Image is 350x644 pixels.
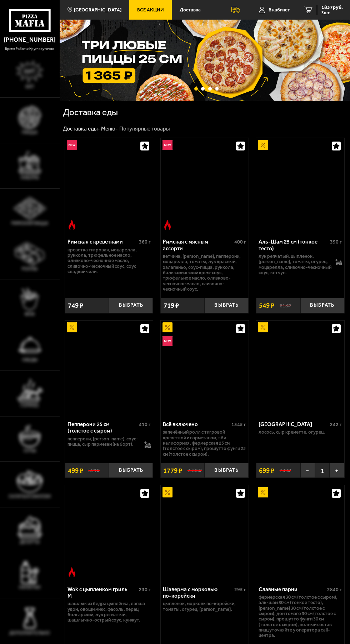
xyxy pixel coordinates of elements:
[259,594,342,638] p: Фермерская 30 см (толстое с сыром), Аль-Шам 30 см (тонкое тесто), [PERSON_NAME] 30 см (толстое с ...
[63,108,176,117] h1: Доставка еды
[327,587,342,593] span: 2840 г
[162,220,173,230] img: Острое блюдо
[65,485,153,579] a: Острое блюдоWok с цыпленком гриль M
[259,302,274,309] span: 549 ₽
[101,126,118,132] a: Меню-
[269,7,290,12] span: В кабинет
[9,631,50,635] span: Дополнительно
[258,322,268,333] img: Акционный
[24,449,36,453] span: Супы
[67,436,141,447] p: пепперони, [PERSON_NAME], соус-пицца, сыр пармезан (на борт).
[163,467,182,474] span: 1779 ₽
[21,175,39,180] span: Наборы
[163,254,246,292] p: ветчина, [PERSON_NAME], пепперони, моцарелла, томаты, лук красный, халапеньо, соус-пицца, руккола...
[330,239,342,245] span: 390 г
[67,220,77,230] img: Острое блюдо
[109,463,153,478] button: Выбрать
[315,463,330,478] span: 1
[163,429,246,457] p: Запечённый ролл с тигровой креветкой и пармезаном, Эби Калифорния, Фермерская 25 см (толстое с сы...
[119,126,170,133] div: Популярные товары
[162,140,173,150] img: Новинка
[330,463,344,478] button: +
[22,130,37,134] span: Пицца
[187,467,202,474] s: 2306 ₽
[9,494,51,499] span: Салаты и закуски
[22,267,37,271] span: Роллы
[68,302,83,309] span: 749 ₽
[231,421,246,428] span: 1345 г
[205,463,249,478] button: Выбрать
[162,322,173,333] img: Акционный
[137,7,164,12] span: Все Акции
[109,298,153,313] button: Выбрать
[65,321,153,414] a: АкционныйПепперони 25 см (толстое с сыром)
[20,540,40,544] span: Десерты
[256,321,344,414] a: АкционныйФиладельфия
[205,298,249,313] button: Выбрать
[259,429,342,435] p: лосось, Сыр креметте, огурец.
[161,485,249,579] a: АкционныйШаверма с морковью по-корейски
[67,322,77,333] img: Акционный
[67,140,77,150] img: Новинка
[19,585,40,589] span: Напитки
[164,302,179,309] span: 719 ₽
[67,567,77,578] img: Острое блюдо
[321,11,343,15] span: 3 шт.
[162,487,173,497] img: Акционный
[25,85,34,89] span: Хит
[180,7,201,12] span: Доставка
[162,336,173,346] img: Новинка
[161,138,249,232] a: НовинкаОстрое блюдоРимская с мясным ассорти
[215,87,219,91] button: точки переключения
[63,126,100,132] a: Доставка еды-
[330,421,342,428] span: 242 г
[25,312,35,316] span: WOK
[67,601,151,623] p: шашлык из бедра цыплёнка, лапша удон, овощи микс, фасоль, перец болгарский, лук репчатый, шашлычн...
[67,239,137,245] div: Римская с креветками
[259,586,325,593] div: Славные парни
[300,463,315,478] button: −
[139,421,151,428] span: 410 г
[68,467,83,474] span: 499 ₽
[258,140,268,150] img: Акционный
[194,87,198,91] button: точки переключения
[65,138,153,232] a: НовинкаОстрое блюдоРимская с креветками
[67,421,137,434] div: Пепперони 25 см (толстое с сыром)
[22,358,37,362] span: Обеды
[67,586,137,599] div: Wok с цыпленком гриль M
[259,467,274,474] span: 699 ₽
[201,87,205,91] button: точки переключения
[20,403,39,408] span: Горячее
[139,587,151,593] span: 230 г
[256,138,344,232] a: АкционныйАль-Шам 25 см (тонкое тесто)
[321,5,343,10] span: 1837 руб.
[300,298,344,313] button: Выбрать
[11,221,48,225] span: Римская пицца
[258,487,268,497] img: Акционный
[234,239,246,245] span: 400 г
[280,302,291,308] s: 618 ₽
[161,321,249,414] a: АкционныйНовинкаВсё включено
[256,485,344,579] a: АкционныйСлавные парни
[259,239,328,252] div: Аль-Шам 25 см (тонкое тесто)
[88,467,100,474] s: 591 ₽
[67,247,151,275] p: креветка тигровая, моцарелла, руккола, трюфельное масло, оливково-чесночное масло, сливочно-чесно...
[234,587,246,593] span: 295 г
[163,239,232,252] div: Римская с мясным ассорти
[139,239,151,245] span: 360 г
[74,7,121,12] span: [GEOGRAPHIC_DATA]
[208,87,212,91] button: точки переключения
[259,421,328,428] div: [GEOGRAPHIC_DATA]
[280,467,291,474] s: 749 ₽
[163,601,246,612] p: цыпленок, морковь по-корейски, томаты, огурец, [PERSON_NAME].
[259,254,332,275] p: лук репчатый, цыпленок, [PERSON_NAME], томаты, огурец, моцарелла, сливочно-чесночный соус, кетчуп.
[163,421,230,428] div: Всё включено
[163,586,232,599] div: Шаверма с морковью по-корейски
